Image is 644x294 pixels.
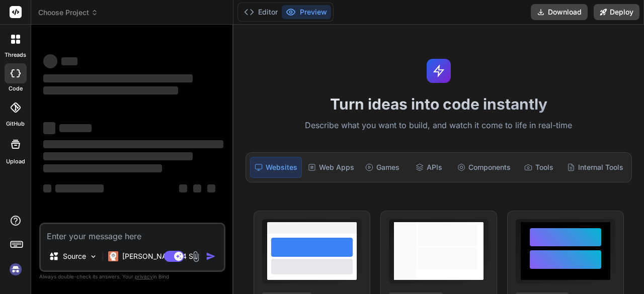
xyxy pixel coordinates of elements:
[563,157,627,178] div: Internal Tools
[282,5,331,19] button: Preview
[517,157,561,178] div: Tools
[43,122,55,134] span: ‌
[6,120,25,128] label: GitHub
[89,252,98,261] img: Pick Models
[38,8,98,18] span: Choose Project
[531,4,588,20] button: Download
[7,261,24,278] img: signin
[43,86,178,94] span: ‌
[193,184,201,192] span: ‌
[453,157,515,178] div: Components
[43,54,57,68] span: ‌
[43,152,193,160] span: ‌
[207,184,215,192] span: ‌
[179,184,187,192] span: ‌
[594,4,639,20] button: Deploy
[108,251,118,261] img: Claude 4 Sonnet
[43,164,162,172] span: ‌
[239,119,638,132] p: Describe what you want to build, and watch it come to life in real-time
[9,84,23,93] label: code
[55,184,104,192] span: ‌
[360,157,405,178] div: Games
[190,251,202,262] img: attachment
[304,157,358,178] div: Web Apps
[61,57,77,65] span: ‌
[43,140,223,148] span: ‌
[63,251,86,261] p: Source
[6,157,25,166] label: Upload
[407,157,451,178] div: APIs
[39,272,225,281] p: Always double-check its answers. Your in Bind
[239,95,638,113] h1: Turn ideas into code instantly
[240,5,282,19] button: Editor
[122,251,197,261] p: [PERSON_NAME] 4 S..
[43,184,51,192] span: ‌
[250,157,302,178] div: Websites
[206,251,216,261] img: icon
[135,273,153,279] span: privacy
[5,51,26,59] label: threads
[59,124,92,132] span: ‌
[43,74,193,82] span: ‌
